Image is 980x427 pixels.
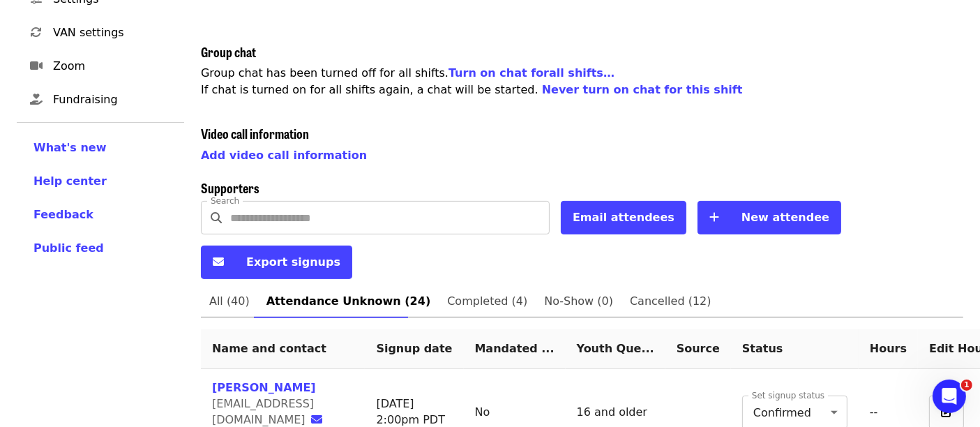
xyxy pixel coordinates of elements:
span: Cancelled (12) [630,292,711,311]
span: Public feed [33,241,104,255]
span: VAN settings [53,24,173,41]
span: 1 [961,380,972,391]
i: video icon [30,59,43,73]
i: envelope icon [311,413,322,426]
button: Email attendees [561,201,686,234]
i: plus icon [709,211,719,224]
i: envelope icon [213,255,224,269]
button: New attendee [698,201,841,234]
th: Name and contact [201,329,365,369]
a: Attendance Unknown (24) [258,285,439,318]
span: New attendee [741,211,829,224]
a: Completed (4) [439,285,536,318]
span: Supporters [201,179,259,197]
span: Status [742,342,783,355]
button: Feedback [33,207,93,223]
input: Search [230,201,550,234]
a: Help center [33,173,167,190]
span: Youth Question [577,342,654,355]
th: Source [665,329,731,369]
span: Completed (4) [447,292,527,311]
span: What's new [33,141,107,154]
a: Turn on chat forall shifts… [448,66,615,80]
span: All (40) [209,292,250,311]
a: Zoom [17,50,184,83]
button: Never turn on chat for this shift [542,82,743,98]
span: Attendance Unknown (24) [266,292,431,311]
i: search icon [211,211,222,225]
i: hand-holding-heart icon [30,93,43,106]
span: Group chat [201,43,256,61]
span: Email attendees [573,211,674,224]
span: Export signups [246,255,340,269]
button: Export signups [201,246,352,279]
span: Group chat has been turned off for all shifts . If chat is turned on for all shifts again, a chat... [201,66,743,96]
span: Help center [33,174,107,188]
a: All (40) [201,285,258,318]
a: No-Show (0) [536,285,621,318]
a: Cancelled (12) [621,285,720,318]
span: [EMAIL_ADDRESS][DOMAIN_NAME] [212,397,314,426]
span: Zoom [53,58,173,75]
a: What's new [33,140,167,156]
th: Signup date [365,329,463,369]
a: Add video call information [201,149,367,162]
a: envelope icon [311,413,331,426]
span: No-Show (0) [544,292,613,311]
a: [PERSON_NAME] [212,381,316,394]
span: Mandated Service [475,342,555,355]
th: Hours [859,329,918,369]
label: Set signup status [752,391,824,400]
span: Video call information [201,124,309,142]
iframe: Intercom live chat [933,380,966,413]
i: sync icon [31,26,42,39]
span: Fundraising [53,91,173,108]
a: VAN settings [17,16,184,50]
label: Search [211,197,239,205]
a: Public feed [33,240,167,257]
a: Fundraising [17,83,184,117]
